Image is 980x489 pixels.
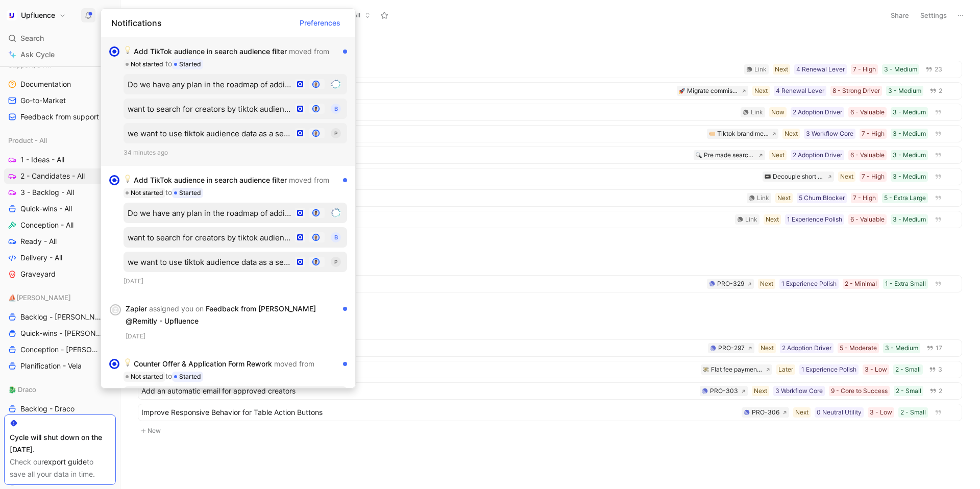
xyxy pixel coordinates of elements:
div: [DATE] [124,276,347,286]
div: B [331,104,341,114]
button: we want to use tiktok audience data as a seach filter as you can do with Instagram.avatarP [124,123,347,143]
img: 💡 [124,358,132,366]
div: 💡Add TikTok audience in search audience filter moved from Not startedtoStartedDo we have any plan... [101,37,355,166]
div: P [331,257,341,267]
div: Z [111,305,120,314]
img: avatar [313,234,318,240]
div: Not started [124,59,165,69]
div: Counter Offer & Application Form Rework [124,358,339,382]
img: 💡 [124,46,132,54]
div: Started [172,372,203,382]
div: Not started [124,372,165,382]
div: Not started [124,188,165,198]
span: to [165,372,172,380]
span: moved from [289,176,329,184]
img: 💡 [124,175,132,183]
div: 34 minutes ago [124,148,347,158]
img: avatar [313,81,318,87]
span: Notifications [111,17,162,29]
img: avatar [313,106,318,111]
span: to [165,188,172,197]
button: It would be great to have a button for the influencer to either accept or decline a campaign rath... [124,386,347,407]
img: logo [331,79,341,89]
div: Started [172,59,203,69]
img: avatar [313,130,318,136]
div: B [331,232,341,242]
div: 💡Add TikTok audience in search audience filter moved from Not startedtoStartedDo we have any plan... [101,166,355,295]
div: want to search for creators by tiktok audience data. Apparently other platforms have this. [128,104,291,114]
div: want to search for creators by tiktok audience data. Apparently other platforms have this. [128,233,291,242]
button: want to search for creators by tiktok audience data. Apparently other platforms have this.avatarB [124,227,347,248]
button: Do we have any plan in the roadmap of adding a filter in the search tool to filter by engaged aud... [124,74,347,94]
img: avatar [313,210,318,215]
img: logo [331,208,341,218]
img: avatar [313,259,318,264]
span: Preferences [300,17,340,29]
button: we want to use tiktok audience data as a seach filter as you can do with Instagram.avatarP [124,252,347,272]
div: ZZapier assigned you on Feedback from [PERSON_NAME] @Remitly - Upfluence[DATE] [101,295,355,350]
span: to [165,59,172,68]
div: Started [172,188,203,198]
span: moved from [289,47,329,56]
div: Do we have any plan in the roadmap of adding a filter in the search tool to filter by engaged aud... [128,80,291,89]
span: moved from [274,359,314,368]
div: we want to use tiktok audience data as a seach filter as you can do with Instagram. [128,257,291,267]
div: Do we have any plan in the roadmap of adding a filter in the search tool to filter by engaged aud... [128,208,291,218]
span: assigned you on [149,304,204,313]
button: Do we have any plan in the roadmap of adding a filter in the search tool to filter by engaged aud... [124,203,347,223]
div: we want to use tiktok audience data as a seach filter as you can do with Instagram. [128,129,291,138]
div: P [331,128,341,138]
div: Zapier Feedback from [PERSON_NAME] @Remitly - Upfluence [126,303,339,327]
button: Preferences [295,15,345,31]
button: want to search for creators by tiktok audience data. Apparently other platforms have this.avatarB [124,99,347,119]
div: Add TikTok audience in search audience filter [124,174,339,199]
div: Add TikTok audience in search audience filter [124,45,339,70]
div: [DATE] [126,331,347,341]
